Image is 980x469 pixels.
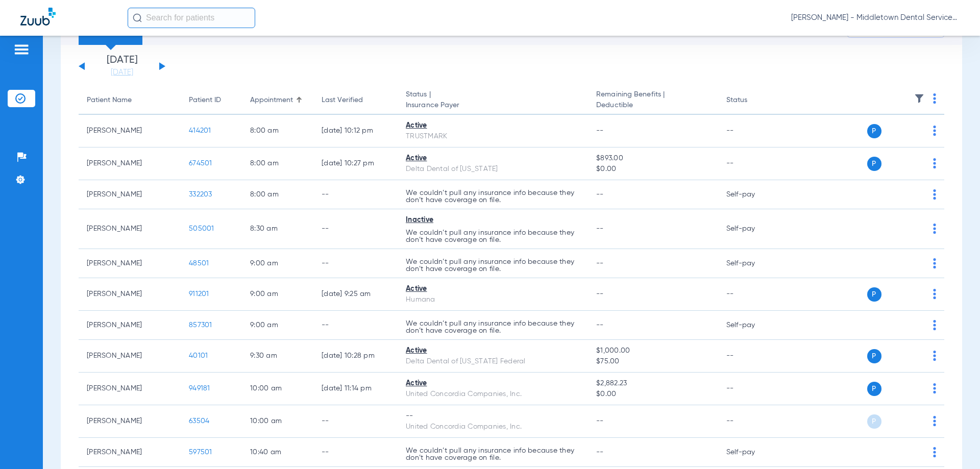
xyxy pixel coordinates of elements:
[398,86,588,115] th: Status |
[718,180,787,209] td: Self-pay
[406,356,580,367] div: Delta Dental of [US_STATE] Federal
[406,284,580,294] div: Active
[406,320,580,334] p: We couldn’t pull any insurance info because they don’t have coverage on file.
[189,352,208,359] span: 40101
[406,164,580,175] div: Delta Dental of [US_STATE]
[406,120,580,131] div: Active
[242,373,313,405] td: 10:00 AM
[933,126,936,136] img: group-dot-blue.svg
[79,249,181,278] td: [PERSON_NAME]
[189,225,214,232] span: 505001
[406,258,580,273] p: We couldn’t pull any insurance info because they don’t have coverage on file.
[596,345,709,356] span: $1,000.00
[91,55,153,78] li: [DATE]
[79,278,181,311] td: [PERSON_NAME]
[313,180,398,209] td: --
[933,189,936,200] img: group-dot-blue.svg
[79,147,181,180] td: [PERSON_NAME]
[242,209,313,249] td: 8:30 AM
[596,389,709,400] span: $0.00
[718,86,787,115] th: Status
[242,340,313,373] td: 9:30 AM
[189,260,209,267] span: 48501
[718,249,787,278] td: Self-pay
[596,127,604,134] span: --
[933,320,936,330] img: group-dot-blue.svg
[933,93,936,104] img: group-dot-blue.svg
[406,153,580,164] div: Active
[79,115,181,147] td: [PERSON_NAME]
[867,287,881,302] span: P
[933,224,936,234] img: group-dot-blue.svg
[242,278,313,311] td: 9:00 AM
[189,385,210,392] span: 949181
[406,294,580,305] div: Humana
[933,289,936,299] img: group-dot-blue.svg
[406,215,580,226] div: Inactive
[406,447,580,461] p: We couldn’t pull any insurance info because they don’t have coverage on file.
[718,278,787,311] td: --
[596,164,709,175] span: $0.00
[867,414,881,429] span: P
[87,95,173,106] div: Patient Name
[250,95,293,106] div: Appointment
[189,417,209,425] span: 63504
[13,43,30,56] img: hamburger-icon
[914,93,924,104] img: filter.svg
[596,191,604,198] span: --
[718,340,787,373] td: --
[189,95,221,106] div: Patient ID
[406,229,580,243] p: We couldn’t pull any insurance info because they don’t have coverage on file.
[867,382,881,396] span: P
[406,389,580,400] div: United Concordia Companies, Inc.
[313,249,398,278] td: --
[242,147,313,180] td: 8:00 AM
[406,411,580,422] div: --
[867,349,881,363] span: P
[79,209,181,249] td: [PERSON_NAME]
[406,100,580,111] span: Insurance Payer
[128,8,255,28] input: Search for patients
[313,438,398,467] td: --
[718,115,787,147] td: --
[322,95,363,106] div: Last Verified
[867,157,881,171] span: P
[596,153,709,164] span: $893.00
[718,438,787,467] td: Self-pay
[79,405,181,438] td: [PERSON_NAME]
[313,311,398,340] td: --
[596,225,604,232] span: --
[79,180,181,209] td: [PERSON_NAME]
[933,158,936,168] img: group-dot-blue.svg
[313,373,398,405] td: [DATE] 11:14 PM
[242,180,313,209] td: 8:00 AM
[929,420,980,469] iframe: Chat Widget
[313,147,398,180] td: [DATE] 10:27 PM
[933,383,936,393] img: group-dot-blue.svg
[406,422,580,432] div: United Concordia Companies, Inc.
[718,405,787,438] td: --
[406,131,580,142] div: TRUSTMARK
[596,100,709,111] span: Deductible
[313,340,398,373] td: [DATE] 10:28 PM
[596,290,604,298] span: --
[791,13,960,23] span: [PERSON_NAME] - Middletown Dental Services
[406,378,580,389] div: Active
[596,417,604,425] span: --
[242,438,313,467] td: 10:40 AM
[588,86,718,115] th: Remaining Benefits |
[79,311,181,340] td: [PERSON_NAME]
[79,438,181,467] td: [PERSON_NAME]
[189,160,212,167] span: 674501
[596,322,604,329] span: --
[718,373,787,405] td: --
[79,373,181,405] td: [PERSON_NAME]
[250,95,305,106] div: Appointment
[596,260,604,267] span: --
[189,322,212,329] span: 857301
[20,8,56,26] img: Zuub Logo
[596,449,604,456] span: --
[189,95,234,106] div: Patient ID
[313,209,398,249] td: --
